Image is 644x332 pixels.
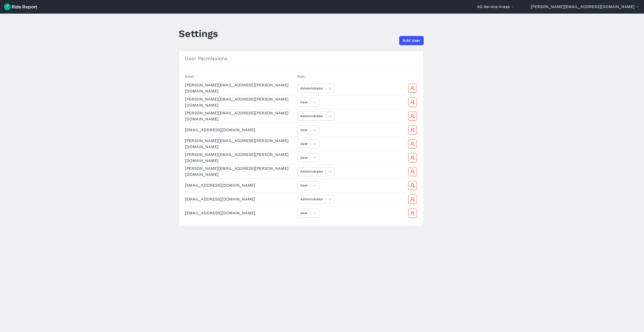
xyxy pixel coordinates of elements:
[300,169,323,174] div: Administrator
[179,27,218,41] h1: Settings
[185,178,296,192] td: [EMAIL_ADDRESS][DOMAIN_NAME]
[300,100,308,105] div: User
[300,114,323,118] div: Administrator
[4,4,37,10] img: Ride Report
[185,123,296,137] td: [EMAIL_ADDRESS][DOMAIN_NAME]
[185,95,296,109] td: [PERSON_NAME][EMAIL_ADDRESS][PERSON_NAME][DOMAIN_NAME]
[300,141,308,146] div: User
[179,51,423,65] h3: User Permissions
[300,183,308,188] div: User
[185,192,296,206] td: [EMAIL_ADDRESS][DOMAIN_NAME]
[298,74,305,79] button: Role
[185,151,296,164] td: [PERSON_NAME][EMAIL_ADDRESS][PERSON_NAME][DOMAIN_NAME]
[185,206,296,220] td: [EMAIL_ADDRESS][DOMAIN_NAME]
[185,74,194,79] button: Email
[403,38,420,44] span: Add User
[185,164,296,178] td: [PERSON_NAME][EMAIL_ADDRESS][PERSON_NAME][DOMAIN_NAME]
[477,4,515,10] button: All Service Areas
[300,127,308,132] div: User
[300,211,308,215] div: User
[185,81,296,95] td: [PERSON_NAME][EMAIL_ADDRESS][PERSON_NAME][DOMAIN_NAME]
[531,4,640,10] button: [PERSON_NAME][EMAIL_ADDRESS][DOMAIN_NAME]
[300,155,308,160] div: User
[185,137,296,151] td: [PERSON_NAME][EMAIL_ADDRESS][PERSON_NAME][DOMAIN_NAME]
[300,86,323,91] div: Administrator
[399,36,424,45] button: Add User
[185,109,296,123] td: [PERSON_NAME][EMAIL_ADDRESS][PERSON_NAME][DOMAIN_NAME]
[300,197,323,202] div: Administrator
